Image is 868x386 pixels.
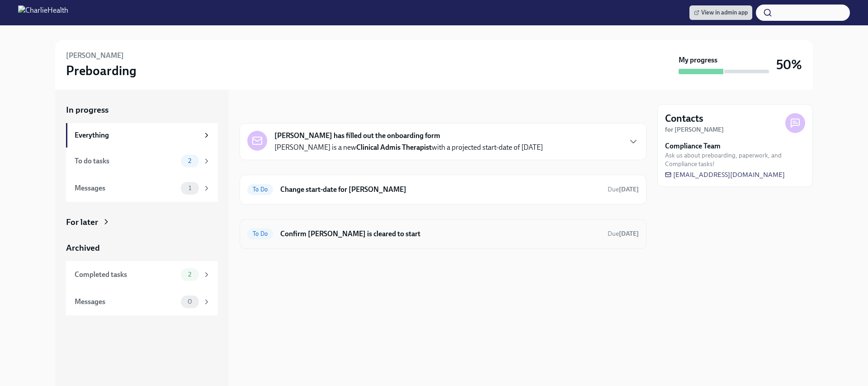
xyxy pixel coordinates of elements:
div: Everything [75,130,199,140]
img: CharlieHealth [18,5,68,20]
a: Everything [66,123,218,148]
span: August 27th, 2025 09:00 [608,229,639,238]
span: 2 [183,157,197,164]
a: View in admin app [689,5,752,20]
a: To DoChange start-date for [PERSON_NAME]Due[DATE] [247,182,639,197]
div: For later [66,216,98,228]
span: August 21st, 2025 09:00 [608,185,639,194]
a: [EMAIL_ADDRESS][DOMAIN_NAME] [665,170,785,179]
h3: 50% [776,57,802,73]
strong: [DATE] [619,230,639,238]
a: Completed tasks2 [66,261,218,288]
span: 2 [183,271,197,278]
span: Due [608,230,639,238]
strong: for [PERSON_NAME] [665,126,724,133]
strong: Compliance Team [665,141,721,151]
p: [PERSON_NAME] is a new with a projected start-date of [DATE] [274,143,543,152]
span: To Do [247,230,273,237]
h6: [PERSON_NAME] [66,51,124,61]
a: Messages0 [66,288,218,315]
a: In progress [66,104,218,116]
span: To Do [247,186,273,193]
span: 1 [183,185,197,191]
a: To DoConfirm [PERSON_NAME] is cleared to startDue[DATE] [247,227,639,241]
div: Messages [75,297,177,307]
a: Archived [66,242,218,254]
h4: Contacts [665,112,703,125]
h6: Confirm [PERSON_NAME] is cleared to start [280,229,600,239]
strong: [PERSON_NAME] has filled out the onboarding form [274,131,440,141]
div: In progress [240,104,282,116]
strong: [DATE] [619,186,639,193]
span: Due [608,186,639,193]
h3: Preboarding [66,62,137,79]
a: For later [66,216,218,228]
span: View in admin app [694,8,748,17]
a: Messages1 [66,175,218,202]
div: Messages [75,183,177,193]
h6: Change start-date for [PERSON_NAME] [280,185,600,195]
span: 0 [182,298,198,305]
strong: Clinical Admis Therapist [356,143,432,152]
span: Ask us about preboarding, paperwork, and Compliance tasks! [665,151,805,168]
strong: My progress [679,55,717,65]
div: To do tasks [75,156,177,166]
a: To do tasks2 [66,148,218,175]
div: Completed tasks [75,270,177,280]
